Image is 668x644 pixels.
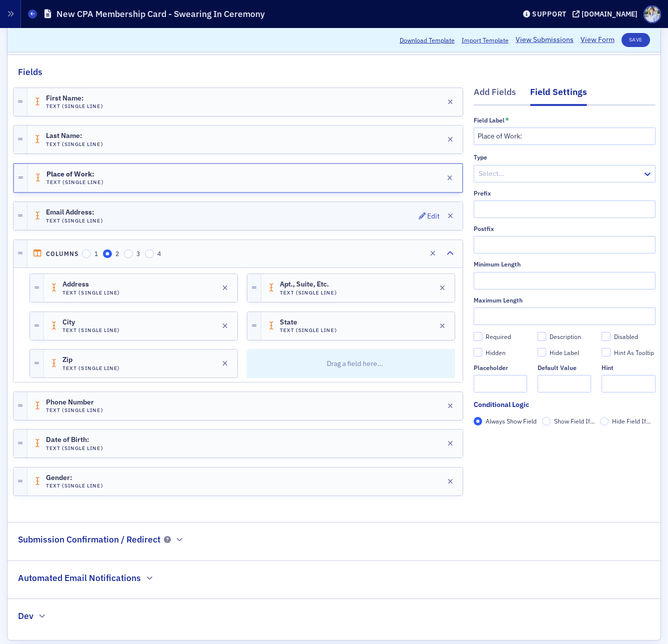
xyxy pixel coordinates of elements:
div: Field Label [474,116,505,124]
button: Edit [419,209,440,223]
div: Maximum Length [474,296,523,304]
div: Description [550,332,581,341]
h2: Dev [18,609,33,622]
h4: Text (Single Line) [46,445,103,451]
span: Hide Field If... [612,417,651,425]
div: Conditional Logic [474,399,529,410]
span: Import Template [462,35,509,44]
span: Place of Work: [46,170,102,178]
abbr: This field is required [505,116,509,123]
button: Save [622,33,650,47]
span: First Name: [46,94,102,102]
h4: Text (Single Line) [280,327,337,333]
div: Type [474,153,487,161]
h2: Automated Email Notifications [18,571,141,584]
span: Zip [62,356,118,364]
a: View Submissions [516,35,574,45]
h4: Text (Single Line) [62,327,120,333]
div: Postfix [474,225,494,232]
span: 2 [115,249,119,257]
span: 4 [157,249,161,257]
input: 4 [145,249,154,258]
a: View Form [581,35,615,45]
h4: Text (Single Line) [62,289,120,296]
div: Default Value [538,364,577,371]
span: State [280,318,336,326]
input: Hide Label [538,348,547,357]
div: Disabled [614,332,638,341]
div: Hide Label [550,348,579,357]
h4: Text (Single Line) [46,179,104,185]
span: 3 [136,249,140,257]
input: Disabled [602,332,611,341]
h4: Text (Single Line) [46,141,103,147]
div: Prefix [474,189,491,197]
h4: Text (Single Line) [46,103,103,109]
div: [DOMAIN_NAME] [582,9,638,18]
input: 3 [124,249,133,258]
div: Hint [602,364,614,371]
div: Minimum Length [474,260,521,268]
h2: Submission Confirmation / Redirect [18,533,160,546]
input: Hint As Tooltip [602,348,611,357]
div: Placeholder [474,364,508,371]
div: Field Settings [530,85,587,105]
span: 1 [94,249,98,257]
h4: Text (Single Line) [46,407,103,413]
div: Hint As Tooltip [614,348,654,357]
input: Show Field If... [542,417,551,426]
div: Add Fields [474,85,516,104]
h4: Text (Single Line) [46,217,103,224]
h4: Text (Single Line) [280,289,337,296]
input: Hide Field If... [600,417,609,426]
h1: New CPA Membership Card - Swearing In Ceremony [56,8,265,20]
span: Show Field If... [554,417,595,425]
span: Address [62,280,118,288]
span: Gender: [46,474,102,482]
p: Drag a field here... [250,349,461,378]
input: 2 [103,249,112,258]
button: Download Template [400,35,455,44]
div: Hidden [486,348,506,357]
span: Email Address: [46,208,102,216]
span: Last Name: [46,132,102,140]
div: Edit [427,213,440,219]
input: Hidden [474,348,483,357]
input: Always Show Field [474,417,483,426]
h4: Columns [46,250,79,257]
h4: Text (Single Line) [46,482,103,489]
span: Date of Birth: [46,436,102,444]
h2: Fields [18,65,42,78]
span: Profile [644,5,661,23]
button: [DOMAIN_NAME] [573,10,641,17]
span: Always Show Field [486,417,537,425]
div: Support [532,9,567,18]
input: Description [538,332,547,341]
span: Phone Number [46,398,102,406]
span: City [62,318,118,326]
h4: Text (Single Line) [62,365,120,371]
input: 1 [82,249,91,258]
span: Apt., Suite, Etc. [280,280,336,288]
div: Required [486,332,511,341]
input: Required [474,332,483,341]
